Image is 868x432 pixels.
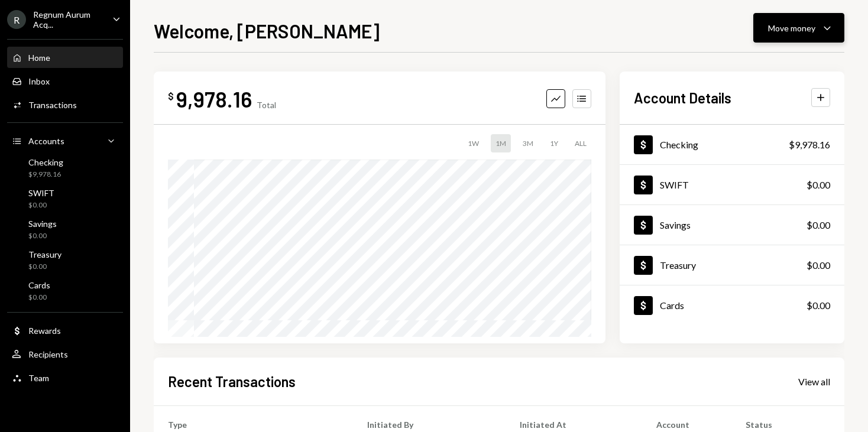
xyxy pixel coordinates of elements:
[7,70,123,92] a: Inbox
[545,134,563,152] div: 1Y
[28,100,77,110] div: Transactions
[28,76,50,86] div: Inbox
[807,218,830,232] div: $0.00
[7,277,123,305] a: Cards$0.00
[463,134,484,152] div: 1W
[28,326,61,336] div: Rewards
[518,134,538,152] div: 3M
[660,300,684,311] div: Cards
[660,219,691,230] div: Savings
[7,94,123,115] a: Transactions
[28,53,50,63] div: Home
[807,178,830,192] div: $0.00
[28,262,61,272] div: $0.00
[7,184,123,213] a: SWIFT$0.00
[154,19,380,43] h1: Welcome, [PERSON_NAME]
[28,373,49,383] div: Team
[620,125,844,164] a: Checking$9,978.16
[7,10,26,29] div: R
[28,157,63,167] div: Checking
[798,376,830,388] div: View all
[257,100,276,110] div: Total
[807,298,830,313] div: $0.00
[7,367,123,388] a: Team
[798,375,830,388] a: View all
[28,188,54,198] div: SWIFT
[28,349,68,359] div: Recipients
[789,138,830,152] div: $9,978.16
[768,22,815,34] div: Move money
[660,179,689,190] div: SWIFT
[7,215,123,243] a: Savings$0.00
[28,219,57,229] div: Savings
[660,259,696,271] div: Treasury
[28,170,63,180] div: $9,978.16
[660,139,698,150] div: Checking
[168,90,174,102] div: $
[807,258,830,272] div: $0.00
[176,86,252,112] div: 9,978.16
[634,88,731,108] h2: Account Details
[28,280,50,290] div: Cards
[620,205,844,245] a: Savings$0.00
[753,13,844,43] button: Move money
[7,47,123,68] a: Home
[620,245,844,285] a: Treasury$0.00
[28,249,61,259] div: Treasury
[620,285,844,325] a: Cards$0.00
[28,231,57,241] div: $0.00
[7,343,123,365] a: Recipients
[620,165,844,204] a: SWIFT$0.00
[28,293,50,303] div: $0.00
[570,134,591,152] div: ALL
[7,320,123,341] a: Rewards
[7,154,123,182] a: Checking$9,978.16
[491,134,511,152] div: 1M
[7,246,123,274] a: Treasury$0.00
[33,9,103,30] div: Regnum Aurum Acq...
[7,130,123,151] a: Accounts
[28,136,64,146] div: Accounts
[28,200,54,210] div: $0.00
[168,372,296,391] h2: Recent Transactions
